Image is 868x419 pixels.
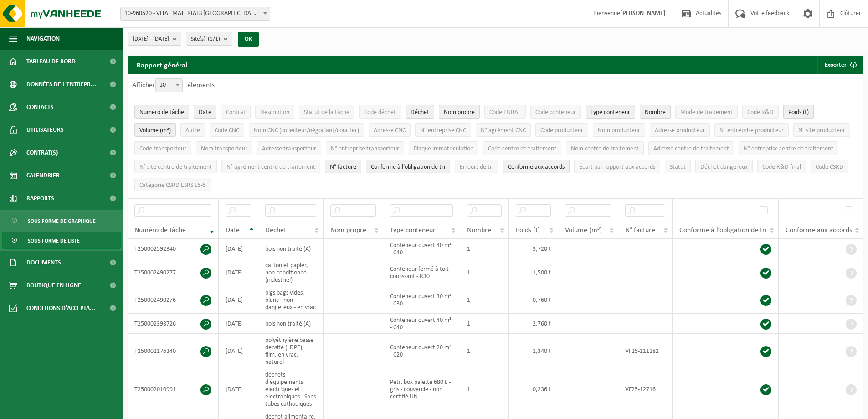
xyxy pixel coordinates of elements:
[226,227,240,234] span: Date
[383,286,460,314] td: Conteneur ouvert 30 m³ - C30
[460,164,493,171] span: Erreurs de tri
[591,109,630,116] span: Type conteneur
[503,160,570,173] button: Conforme aux accords : Activate to sort
[26,73,96,96] span: Données de l'entrepr...
[467,227,491,234] span: Nombre
[219,314,258,334] td: [DATE]
[215,127,239,134] span: Code CNC
[191,32,220,46] span: Site(s)
[369,123,411,137] button: Adresse CNCAdresse CNC: Activate to sort
[26,27,60,50] span: Navigation
[509,286,558,314] td: 0,760 t
[199,109,211,116] span: Date
[325,160,361,173] button: N° factureN° facture: Activate to sort
[383,259,460,286] td: Conteneur fermé à toit coulissant - R30
[670,164,686,171] span: Statut
[444,109,475,116] span: Nom propre
[128,56,196,74] h2: Rapport général
[762,164,801,171] span: Code R&D final
[26,141,58,164] span: Contrat(s)
[719,127,784,134] span: N° entreprise producteur
[26,297,95,320] span: Conditions d'accepta...
[460,334,509,368] td: 1
[128,239,219,259] td: T250002592340
[371,164,445,171] span: Conforme à l’obligation de tri
[593,123,645,137] button: Nom producteurNom producteur: Activate to sort
[258,286,324,314] td: bigs bags vides, blanc - non dangereux - en vrac
[640,105,671,119] button: NombreNombre: Activate to sort
[226,164,315,171] span: N° agrément centre de traitement
[798,127,845,134] span: N° site producteur
[255,105,294,119] button: DescriptionDescription: Activate to sort
[196,141,252,155] button: Nom transporteurNom transporteur: Activate to sort
[219,368,258,410] td: [DATE]
[783,105,814,119] button: Poids (t)Poids (t): Activate to sort
[194,105,216,119] button: DateDate: Activate to sort
[258,259,324,286] td: carton et papier, non-conditionné (industriel)
[390,227,436,234] span: Type conteneur
[249,123,364,137] button: Nom CNC (collecteur/négociant/courtier)Nom CNC (collecteur/négociant/courtier): Activate to sort
[714,123,789,137] button: N° entreprise producteurN° entreprise producteur: Activate to sort
[364,109,396,116] span: Code déchet
[483,141,561,155] button: Code centre de traitementCode centre de traitement: Activate to sort
[139,109,184,116] span: Numéro de tâche
[488,145,556,152] span: Code centre de traitement
[128,314,219,334] td: T250002393726
[226,109,246,116] span: Contrat
[330,164,356,171] span: N° facture
[139,145,186,152] span: Code transporteur
[460,314,509,334] td: 1
[509,334,558,368] td: 1,340 t
[411,109,429,116] span: Déchet
[366,160,450,173] button: Conforme à l’obligation de tri : Activate to sort
[509,239,558,259] td: 3,720 t
[128,368,219,410] td: T250002010991
[757,160,806,173] button: Code R&D finalCode R&amp;D final: Activate to sort
[700,164,748,171] span: Déchet dangereux
[484,105,526,119] button: Code EURALCode EURAL: Activate to sort
[530,105,581,119] button: Code conteneurCode conteneur: Activate to sort
[331,145,399,152] span: N° entreprise transporteur
[258,368,324,410] td: déchets d'équipements électriques et électroniques - Sans tubes cathodiques
[299,105,354,119] button: Statut de la tâcheStatut de la tâche: Activate to sort
[695,160,753,173] button: Déchet dangereux : Activate to sort
[185,127,200,134] span: Autre
[139,127,171,134] span: Volume (m³)
[620,10,666,17] strong: [PERSON_NAME]
[415,123,471,137] button: N° entreprise CNCN° entreprise CNC: Activate to sort
[260,109,289,116] span: Description
[460,259,509,286] td: 1
[26,96,54,119] span: Contacts
[409,141,478,155] button: Plaque immatriculationPlaque immatriculation: Activate to sort
[817,56,863,74] button: Exporter
[509,259,558,286] td: 1,500 t
[258,314,324,334] td: bois non traité (A)
[210,123,244,137] button: Code CNCCode CNC: Activate to sort
[374,127,406,134] span: Adresse CNC
[811,160,848,173] button: Code CSRDCode CSRD: Activate to sort
[535,109,576,116] span: Code conteneur
[675,105,738,119] button: Mode de traitementMode de traitement: Activate to sort
[508,164,565,171] span: Conforme aux accords
[509,314,558,334] td: 2,760 t
[665,160,691,173] button: StatutStatut: Activate to sort
[739,141,838,155] button: N° entreprise centre de traitementN° entreprise centre de traitement: Activate to sort
[571,145,639,152] span: Nom centre de traitement
[219,334,258,368] td: [DATE]
[26,274,81,297] span: Boutique en ligne
[219,286,258,314] td: [DATE]
[565,227,602,234] span: Volume (m³)
[139,182,206,189] span: Catégorie CSRD ESRS E5-5
[476,123,531,137] button: N° agrément CNCN° agrément CNC: Activate to sort
[650,123,710,137] button: Adresse producteurAdresse producteur: Activate to sort
[679,227,767,234] span: Conforme à l’obligation de tri
[208,36,220,42] count: (1/1)
[258,239,324,259] td: bois non traité (A)
[579,164,655,171] span: Écart par rapport aux accords
[120,7,270,21] span: 10-960520 - VITAL MATERIALS BELGIUM S.A. - TILLY
[383,334,460,368] td: Conteneur ouvert 20 m³ - C20
[680,109,733,116] span: Mode de traitement
[535,123,588,137] button: Code producteurCode producteur: Activate to sort
[574,160,660,173] button: Écart par rapport aux accordsÉcart par rapport aux accords: Activate to sort
[134,227,186,234] span: Numéro de tâche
